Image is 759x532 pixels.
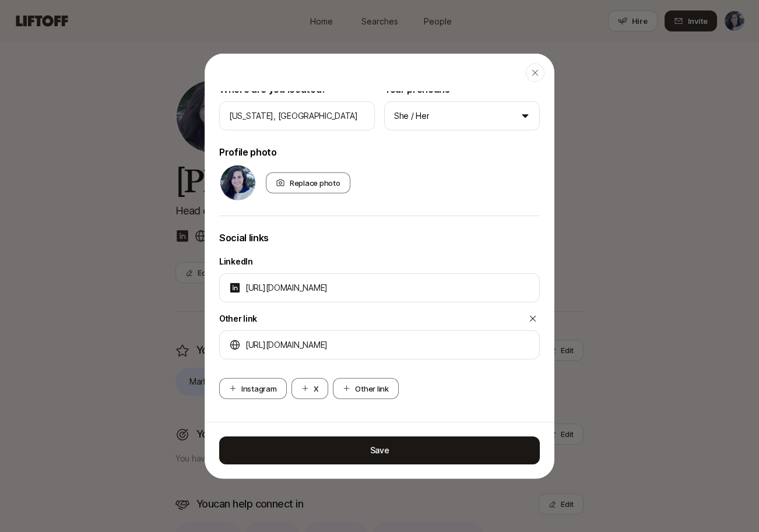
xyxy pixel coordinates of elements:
[333,378,398,399] button: Other link
[219,230,540,245] p: Social links
[245,337,530,351] input: Add a custom link
[229,108,365,122] input: e.g. Brooklyn, NY
[219,254,253,268] p: LinkedIn
[384,81,540,96] p: Your pronouns
[291,378,329,399] button: X
[220,165,255,200] img: f3789128_d726_40af_ba80_c488df0e0488.jpg
[219,436,540,464] button: Save
[219,311,257,325] p: Other link
[219,144,540,159] p: Profile photo
[219,378,287,399] button: Instagram
[219,81,375,96] p: Where are you located?
[229,339,241,350] img: custom-logo
[245,280,530,294] input: Add your LinkedIn profile URL
[266,172,350,193] div: Replace photo
[229,281,241,293] img: linkedin-logo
